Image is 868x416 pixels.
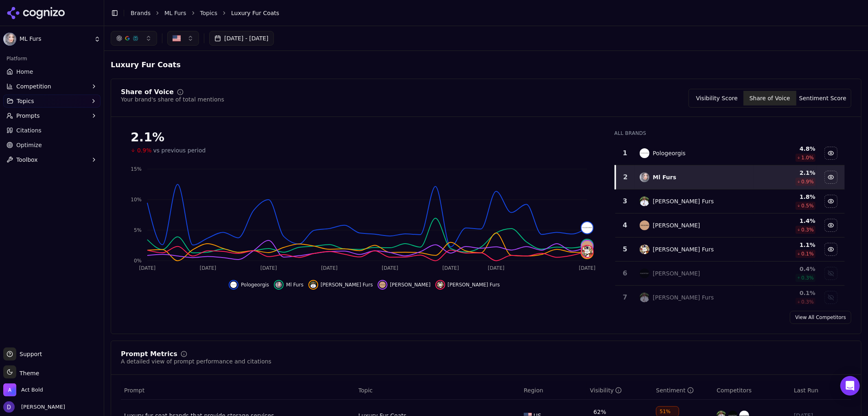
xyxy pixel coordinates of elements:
img: maximilian [640,269,649,278]
div: [PERSON_NAME] [653,221,700,229]
span: 0.3 % [801,299,814,305]
button: Open organization switcher [3,383,43,396]
div: 0.4 % [755,265,816,273]
img: yves salomon [379,282,386,288]
span: Home [16,68,33,76]
a: View All Competitors [790,311,851,324]
div: 0.1 % [755,289,816,297]
img: kaufman furs [640,293,649,302]
tspan: [DATE] [139,266,156,271]
button: Topics [3,95,101,108]
div: Platform [3,52,101,65]
span: [PERSON_NAME] [390,282,431,288]
span: 0.3 % [801,275,814,281]
button: Hide pologeorgis data [824,147,837,160]
div: [PERSON_NAME] Furs [653,245,714,253]
tspan: 5% [134,227,142,233]
button: [DATE] - [DATE] [209,31,274,46]
a: Home [3,65,101,78]
div: [PERSON_NAME] Furs [653,293,714,302]
div: Share of Voice [121,89,174,95]
span: 0.9 % [801,178,814,185]
div: 1.8 % [755,193,816,201]
span: Prompt [124,386,144,394]
img: henig furs [582,246,593,257]
div: 4 [619,220,632,230]
button: Open user button [3,401,65,413]
button: Show kaufman furs data [824,291,837,304]
tspan: [DATE] [442,266,459,271]
tr: 5henig furs[PERSON_NAME] Furs1.1%0.1%Hide henig furs data [615,238,845,262]
span: [PERSON_NAME] Furs [321,282,373,288]
tspan: 15% [131,166,142,172]
tspan: [DATE] [382,266,398,271]
tspan: [DATE] [321,266,338,271]
img: marc kaufman furs [640,196,649,206]
span: Theme [16,370,39,376]
div: 2 [619,172,632,182]
th: Last Run [791,381,851,400]
span: Luxury Fur Coats [231,9,279,17]
button: Hide henig furs data [435,280,500,290]
button: Share of Voice [743,91,796,106]
th: brandMentionRate [587,381,653,400]
span: vs previous period [153,146,206,154]
th: Topic [355,381,520,400]
div: Pologeorgis [653,149,686,157]
a: Brands [131,10,151,16]
tr: 7kaufman furs[PERSON_NAME] Furs0.1%0.3%Show kaufman furs data [615,286,845,310]
button: Hide yves salomon data [378,280,431,290]
div: Open Intercom Messenger [840,376,860,396]
span: Pologeorgis [241,282,269,288]
tr: 1pologeorgisPologeorgis4.8%1.0%Hide pologeorgis data [615,141,845,165]
th: sentiment [653,381,713,400]
button: Prompts [3,109,101,122]
nav: breadcrumb [131,9,845,17]
div: Data table [614,141,845,356]
button: Hide henig furs data [824,243,837,256]
tspan: 10% [131,197,142,202]
span: Topics [17,97,34,105]
button: Sentiment Score [796,91,849,106]
button: Show maximilian data [824,267,837,280]
div: 1.1 % [755,241,816,249]
span: Last Run [794,386,818,394]
span: [PERSON_NAME] Furs [448,282,500,288]
div: 2.1% [131,130,598,145]
button: Hide yves salomon data [824,219,837,232]
div: 4.8 % [755,145,816,153]
tspan: [DATE] [488,266,505,271]
button: Hide ml furs data [274,280,304,290]
tspan: [DATE] [260,266,277,271]
div: A detailed view of prompt performance and citations [121,357,271,365]
button: Competition [3,80,101,93]
button: Toolbox [3,153,101,166]
img: yves salomon [640,220,649,230]
div: 6 [619,269,632,278]
span: Competition [16,82,51,90]
div: 62% [594,408,606,416]
span: Optimize [16,141,42,149]
img: marc kaufman furs [310,282,317,288]
img: ml furs [640,172,649,182]
img: ml furs [275,282,282,288]
th: Competitors [713,381,791,400]
span: Citations [16,126,42,134]
tspan: 0% [134,258,142,264]
div: 1 [619,148,632,158]
a: ML Furs [164,9,186,17]
span: Luxury Fur Coats [111,57,195,72]
span: Toolbox [16,156,38,164]
img: pologeorgis [230,282,237,288]
div: Prompt Metrics [121,351,177,357]
a: Optimize [3,139,101,152]
span: Region [524,386,543,394]
span: Prompts [16,112,40,120]
tr: 6maximilian[PERSON_NAME]0.4%0.3%Show maximilian data [615,262,845,286]
span: Act Bold [21,386,43,394]
span: ML Furs [20,35,91,43]
div: 2.1 % [755,169,816,177]
button: Hide marc kaufman furs data [308,280,373,290]
div: All Brands [614,130,845,136]
img: yves salomon [582,241,593,252]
